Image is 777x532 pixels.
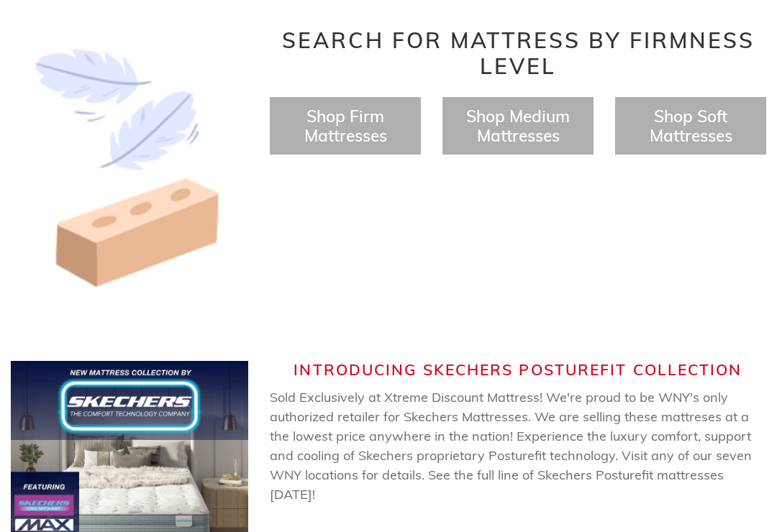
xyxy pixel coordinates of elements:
a: Shop Firm Mattresses [304,106,387,146]
img: Image-of-brick- and-feather-representing-firm-and-soft-feel [11,27,248,311]
a: Shop Medium Mattresses [466,106,570,146]
a: Shop Soft Mattresses [650,106,732,146]
span: Search for Mattress by Firmness Level [282,27,755,80]
span: Introducing Skechers Posturefit Collection [294,360,742,379]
